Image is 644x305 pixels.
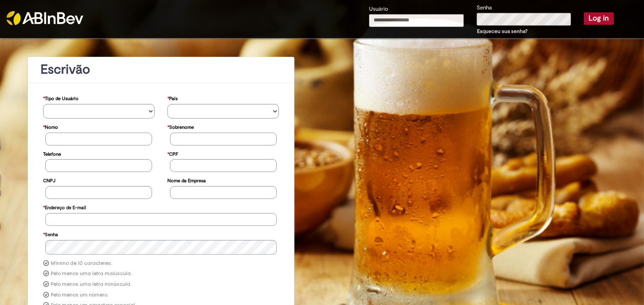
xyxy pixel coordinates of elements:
font: Nome da Empresa [167,178,206,184]
img: ABInbev-white.png [6,11,83,25]
label: Telefone [43,147,61,160]
font: Nomo [45,124,58,130]
font: País [169,95,178,102]
font: Senha [45,231,58,238]
label: Usuário [369,5,388,13]
font: Endereço de E-mail [45,204,86,211]
font: Sobrenome [169,124,194,130]
h1: Escrivão [41,62,281,77]
a: Esqueceu sua senha? [477,28,527,35]
label: Senha [477,4,492,12]
font: CPF [169,151,178,157]
label: Mínimo de 10 caracteres. [51,260,112,267]
button: Log in [584,12,614,24]
label: Pelo menos uma letra maiúscula. [51,270,132,277]
font: Tipo de Usuário [45,95,79,102]
label: Pelo menos um número. [51,292,108,299]
font: CNPJ [43,178,56,184]
label: Pelo menos uma letra minúscula. [51,281,131,288]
